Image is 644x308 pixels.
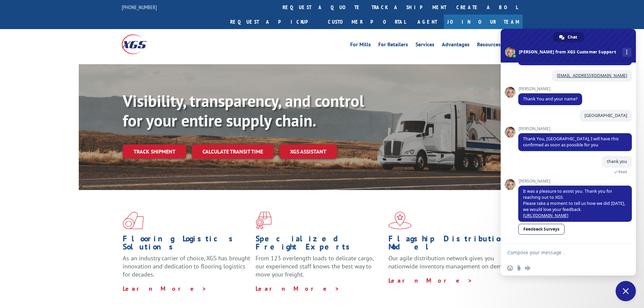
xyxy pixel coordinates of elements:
[256,235,383,254] h1: Specialized Freight Experts
[256,285,340,292] a: Learn More >
[477,42,501,49] a: Resources
[256,254,383,284] p: From 123 overlength loads to delicate cargo, our experienced staff knows the best way to move you...
[553,32,584,42] div: Chat
[518,179,632,184] span: [PERSON_NAME]
[350,42,371,49] a: For Mills
[516,265,522,271] span: Send a file
[616,281,636,301] div: Close chat
[607,159,627,164] span: thank you
[618,169,627,174] span: Read
[518,126,632,131] span: [PERSON_NAME]
[279,144,337,159] a: XGS ASSISTANT
[444,15,523,29] a: Join Our Team
[323,15,411,29] a: Customer Portal
[622,48,631,57] div: More channels
[507,250,614,256] textarea: Compose your message...
[415,42,434,49] a: Services
[256,212,271,229] img: xgs-icon-focused-on-flooring-red
[225,15,323,29] a: Request a pickup
[518,87,582,91] span: [PERSON_NAME]
[123,90,364,131] b: Visibility, transparency, and control for your entire supply chain.
[523,136,619,148] span: Thank You, [GEOGRAPHIC_DATA], I will have this confirmed as soon as possible for you
[192,144,274,159] a: Calculate transit time
[388,212,412,229] img: xgs-icon-flagship-distribution-model-red
[557,73,627,78] a: [EMAIL_ADDRESS][DOMAIN_NAME]
[388,235,516,254] h1: Flagship Distribution Model
[388,254,513,270] span: Our agile distribution network gives you nationwide inventory management on demand.
[388,277,473,284] a: Learn More >
[123,212,144,229] img: xgs-icon-total-supply-chain-intelligence-red
[523,96,577,102] span: Thank You and your name?
[442,42,470,49] a: Advantages
[568,32,577,42] span: Chat
[523,213,568,218] a: [URL][DOMAIN_NAME]
[123,285,207,292] a: Learn More >
[378,42,408,49] a: For Retailers
[411,15,444,29] a: Agent
[518,224,565,235] a: Feedback Surveys
[507,265,513,271] span: Insert an emoji
[585,113,627,118] span: [GEOGRAPHIC_DATA]
[123,235,251,254] h1: Flooring Logistics Solutions
[123,254,250,278] span: As an industry carrier of choice, XGS has brought innovation and dedication to flooring logistics...
[122,4,157,10] a: [PHONE_NUMBER]
[123,144,186,159] a: Track shipment
[525,265,530,271] span: Audio message
[523,188,625,218] span: It was a pleasure to assist you. Thank you for reaching out to XGS. Please take a moment to tell ...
